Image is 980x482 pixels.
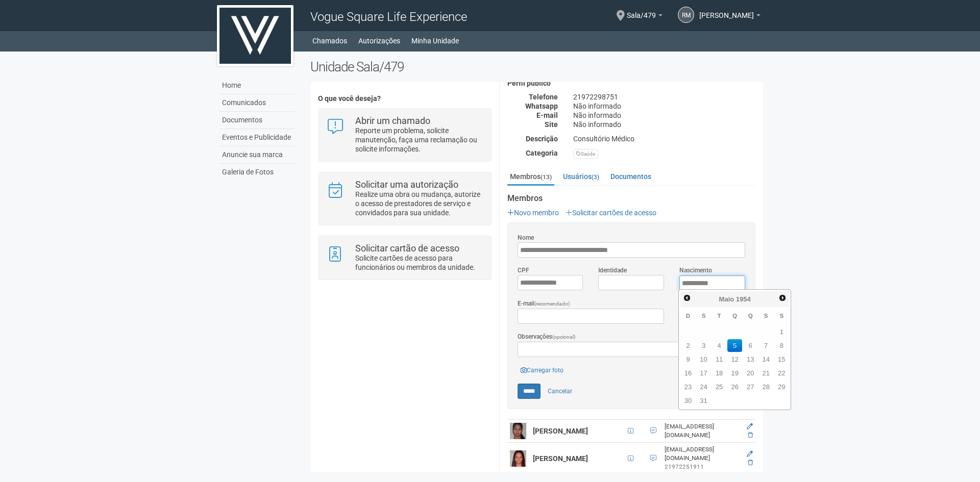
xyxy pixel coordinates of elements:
a: 25 [712,380,727,393]
span: Terça [718,312,721,319]
div: 21972298751 [566,92,763,102]
strong: Whatsapp [525,102,558,110]
div: Não informado [566,102,763,111]
a: Próximo [776,292,788,304]
span: Domingo [686,312,690,319]
a: 28 [758,380,773,393]
span: Sexta [764,312,768,319]
a: 15 [774,353,789,366]
small: (3) [592,173,599,181]
a: Solicitar cartão de acesso Solicite cartões de acesso para funcionários ou membros da unidade. [326,244,483,272]
p: Realize uma obra ou mudança, autorize o acesso de prestadores de serviço e convidados para sua un... [355,190,483,217]
img: logo.jpg [217,5,293,66]
span: (opcional) [552,334,576,340]
span: Segunda [702,312,706,319]
a: 23 [681,380,696,393]
a: Eventos e Publicidade [219,129,295,146]
a: 31 [696,394,711,407]
a: Abrir um chamado Reporte um problema, solicite manutenção, faça uma reclamação ou solicite inform... [326,116,483,154]
a: Cancelar [542,384,578,399]
a: 4 [712,339,727,352]
a: 2 [681,339,696,352]
label: Identidade [598,266,627,275]
a: Editar membro [747,423,753,430]
label: Observações [518,332,576,342]
a: 12 [727,353,742,366]
a: 7 [758,339,773,352]
a: 10 [696,353,711,366]
a: 29 [774,380,789,393]
a: Excluir membro [748,459,753,466]
div: [EMAIL_ADDRESS][DOMAIN_NAME] [665,445,739,463]
strong: [PERSON_NAME] [533,454,588,463]
div: [EMAIL_ADDRESS][DOMAIN_NAME] [665,422,739,440]
a: Comunicados [219,94,295,112]
div: Não informado [566,120,763,129]
img: user.png [510,423,526,439]
span: 1954 [736,295,751,303]
strong: E-mail [536,111,558,119]
a: Chamados [312,34,347,48]
a: Sala/479 [627,13,663,21]
span: Quinta [748,312,753,319]
label: E-mail [518,299,570,309]
img: user.png [510,450,526,467]
a: 19 [727,367,742,379]
a: RM [678,7,694,23]
label: Nome [518,233,534,242]
div: Consultório Médico [566,134,763,143]
div: 21972251911 [665,463,739,471]
h2: Unidade Sala/479 [310,59,763,74]
a: Anuncie sua marca [219,146,295,164]
strong: Membros [507,194,755,203]
a: 8 [774,339,789,352]
span: Vogue Square Life Experience [310,10,467,24]
a: Documentos [219,112,295,129]
span: Quarta [732,312,737,319]
div: Saúde [573,149,598,159]
strong: Site [545,120,558,129]
a: 18 [712,367,727,379]
span: Anterior [683,294,691,302]
a: Membros(13) [507,169,554,186]
p: Reporte um problema, solicite manutenção, faça uma reclamação ou solicite informações. [355,126,483,154]
a: Usuários(3) [560,169,602,184]
strong: [PERSON_NAME] [533,427,588,435]
a: 17 [696,367,711,379]
strong: Descrição [526,135,558,143]
small: (13) [541,173,552,181]
a: 27 [743,380,758,393]
a: 11 [712,353,727,366]
span: Rayssa Merlim Ribeiro Lopes [699,2,754,19]
a: [PERSON_NAME] [699,13,761,21]
a: 13 [743,353,758,366]
strong: Categoria [526,149,558,157]
a: Autorizações [358,34,400,48]
a: 5 [727,339,742,352]
strong: Solicitar cartão de acesso [355,243,459,253]
a: Home [219,77,295,94]
span: Próximo [778,294,787,302]
a: Minha Unidade [411,34,459,48]
a: 3 [696,339,711,352]
a: 9 [681,353,696,366]
strong: Solicitar uma autorização [355,179,458,190]
a: Solicitar uma autorização Realize uma obra ou mudança, autorize o acesso de prestadores de serviç... [326,180,483,217]
span: Maio [719,295,734,303]
span: Sala/479 [627,2,656,19]
a: Solicitar cartões de acesso [566,209,656,217]
h4: O que você deseja? [318,95,491,103]
span: (recomendado) [534,301,570,307]
a: 21 [758,367,773,379]
a: Documentos [608,169,654,184]
a: 24 [696,380,711,393]
a: 14 [758,353,773,366]
a: Excluir membro [748,432,753,439]
a: 22 [774,367,789,379]
a: 1 [774,325,789,338]
span: Sábado [779,312,783,319]
label: CPF [518,266,529,275]
a: 16 [681,367,696,379]
a: Novo membro [507,209,559,217]
a: Galeria de Fotos [219,164,295,181]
